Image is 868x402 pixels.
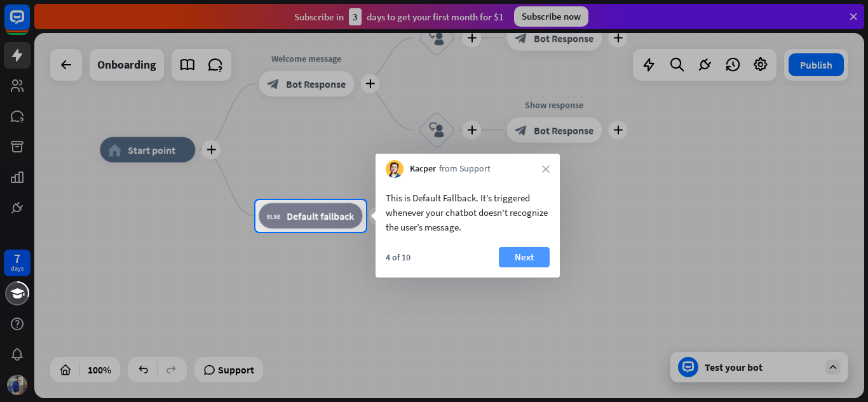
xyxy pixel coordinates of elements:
[386,251,410,263] div: 4 of 10
[499,247,550,267] button: Next
[10,5,48,43] button: Open LiveChat chat widget
[386,191,550,234] div: This is Default Fallback. It’s triggered whenever your chatbot doesn't recognize the user’s message.
[439,163,491,175] span: from Support
[542,165,550,173] i: close
[267,210,280,222] i: block_fallback
[410,163,436,175] span: Kacper
[287,210,354,222] span: Default fallback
